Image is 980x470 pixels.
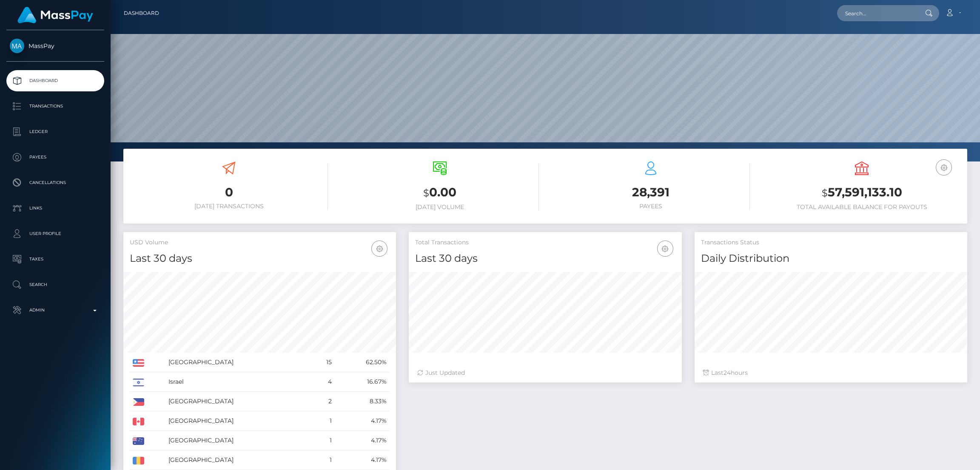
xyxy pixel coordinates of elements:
[701,238,961,247] h5: Transactions Status
[552,184,750,201] h3: 28,391
[837,5,917,21] input: Search...
[133,379,144,386] img: IL.png
[130,184,328,201] h3: 0
[133,359,144,367] img: US.png
[10,100,101,113] p: Transactions
[311,392,335,411] td: 2
[130,203,328,210] h6: [DATE] Transactions
[165,450,311,470] td: [GEOGRAPHIC_DATA]
[6,96,104,117] a: Transactions
[724,369,731,377] span: 24
[311,450,335,470] td: 1
[10,125,101,138] p: Ledger
[6,172,104,193] a: Cancellations
[701,251,961,266] h4: Daily Distribution
[165,411,311,431] td: [GEOGRAPHIC_DATA]
[133,398,144,406] img: PH.png
[415,251,675,266] h4: Last 30 days
[133,437,144,445] img: AU.png
[311,372,335,392] td: 4
[10,74,101,87] p: Dashboard
[124,4,159,22] a: Dashboard
[822,187,828,199] small: $
[335,450,390,470] td: 4.17%
[311,431,335,450] td: 1
[17,7,93,23] img: MassPay Logo
[6,300,104,321] a: Admin
[415,238,675,247] h5: Total Transactions
[10,151,101,164] p: Payees
[130,238,390,247] h5: USD Volume
[335,431,390,450] td: 4.17%
[335,411,390,431] td: 4.17%
[311,411,335,431] td: 1
[335,353,390,372] td: 62.50%
[341,184,539,201] h3: 0.00
[335,392,390,411] td: 8.33%
[10,176,101,189] p: Cancellations
[6,42,104,50] span: MassPay
[335,372,390,392] td: 16.67%
[10,227,101,240] p: User Profile
[423,187,429,199] small: $
[165,372,311,392] td: Israel
[10,278,101,291] p: Search
[165,431,311,450] td: [GEOGRAPHIC_DATA]
[552,203,750,210] h6: Payees
[703,368,959,377] div: Last hours
[133,457,144,464] img: RO.png
[6,223,104,244] a: User Profile
[341,204,539,211] h6: [DATE] Volume
[10,202,101,215] p: Links
[6,147,104,168] a: Payees
[311,353,335,372] td: 15
[10,253,101,266] p: Taxes
[763,204,961,211] h6: Total Available Balance for Payouts
[165,353,311,372] td: [GEOGRAPHIC_DATA]
[165,392,311,411] td: [GEOGRAPHIC_DATA]
[133,418,144,425] img: CA.png
[417,368,673,377] div: Just Updated
[10,39,24,53] img: MassPay
[6,249,104,270] a: Taxes
[6,70,104,91] a: Dashboard
[6,198,104,219] a: Links
[130,251,390,266] h4: Last 30 days
[6,121,104,142] a: Ledger
[6,274,104,295] a: Search
[10,304,101,317] p: Admin
[763,184,961,201] h3: 57,591,133.10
